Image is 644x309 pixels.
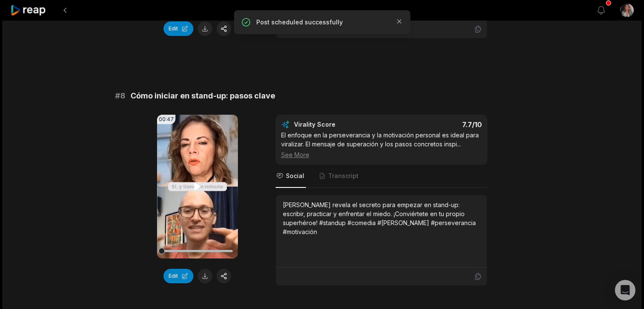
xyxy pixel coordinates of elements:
[281,131,482,159] div: El enfoque en la perseverancia y la motivación personal es ideal para viralizar. El mensaje de su...
[281,150,482,159] div: See More
[276,165,487,188] nav: Tabs
[115,90,125,102] span: # 8
[283,200,480,236] div: [PERSON_NAME] revela el secreto para empezar en stand-up: escribir, practicar y enfrentar el mied...
[163,269,193,283] button: Edit
[390,120,482,129] div: 7.7 /10
[131,90,275,102] span: Cómo iniciar en stand-up: pasos clave
[256,18,388,27] p: Post scheduled successfully
[328,172,359,180] span: Transcript
[163,21,193,36] button: Edit
[157,115,238,258] video: Your browser does not support mp4 format.
[286,172,304,180] span: Social
[615,280,635,300] div: Open Intercom Messenger
[294,120,386,129] div: Virality Score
